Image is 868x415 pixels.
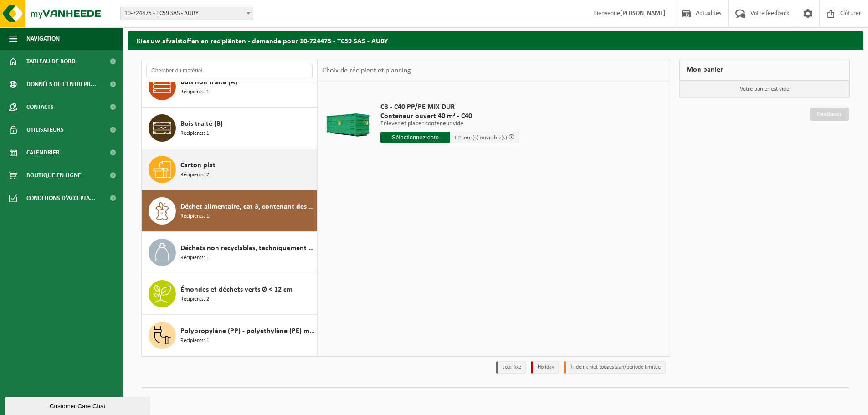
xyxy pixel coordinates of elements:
span: CB - C40 PP/PE MIX DUR [380,102,519,112]
span: Utilisateurs [26,118,64,141]
li: Tijdelijk niet toegestaan/période limitée [564,361,666,374]
span: Récipients: 1 [180,88,209,97]
span: Récipients: 1 [180,337,209,345]
button: Polypropylène (PP) - polyethylène (PE) mix, dur, coloré Récipients: 1 [142,315,317,356]
div: Choix de récipient et planning [318,59,416,82]
button: Bois non traité (A) Récipients: 1 [142,66,317,108]
span: Calendrier [26,141,60,164]
span: Déchet alimentaire, cat 3, contenant des produits d'origine animale, emballage synthétique [180,201,314,212]
span: Boutique en ligne [26,164,81,187]
span: Polypropylène (PP) - polyethylène (PE) mix, dur, coloré [180,326,314,337]
span: Tableau de bord [26,50,76,73]
button: Déchets non recyclables, techniquement non combustibles (combustibles) Récipients: 1 [142,232,317,273]
a: Continuer [810,108,849,121]
input: Chercher du matériel [146,64,313,77]
span: Bois non traité (A) [180,77,237,88]
div: Mon panier [679,59,850,81]
span: Bois traité (B) [180,118,223,129]
li: Holiday [531,361,559,374]
button: Carton plat Récipients: 2 [142,149,317,190]
span: Conteneur ouvert 40 m³ - C40 [380,112,519,121]
span: + 2 jour(s) ouvrable(s) [454,135,507,141]
span: Navigation [26,27,60,50]
button: Émondes et déchets verts Ø < 12 cm Récipients: 2 [142,273,317,315]
span: Récipients: 2 [180,295,209,304]
p: Votre panier est vide [680,81,849,98]
h2: Kies uw afvalstoffen en recipiënten - demande pour 10-724475 - TC59 SAS - AUBY [128,31,863,49]
span: Récipients: 2 [180,171,209,179]
span: Carton plat [180,160,216,171]
li: Jour fixe [496,361,526,374]
iframe: chat widget [5,395,152,415]
span: Récipients: 1 [180,212,209,221]
p: Enlever et placer conteneur vide [380,121,519,127]
span: Récipients: 1 [180,129,209,138]
strong: [PERSON_NAME] [620,10,666,17]
span: 10-724475 - TC59 SAS - AUBY [120,7,253,20]
input: Sélectionnez date [380,132,450,143]
span: Données de l'entrepr... [26,73,96,96]
span: Contacts [26,96,54,118]
span: Déchets non recyclables, techniquement non combustibles (combustibles) [180,243,314,254]
span: 10-724475 - TC59 SAS - AUBY [121,7,253,20]
button: Déchet alimentaire, cat 3, contenant des produits d'origine animale, emballage synthétique Récipi... [142,190,317,232]
span: Conditions d'accepta... [26,187,95,210]
button: Bois traité (B) Récipients: 1 [142,108,317,149]
span: Récipients: 1 [180,254,209,262]
span: Émondes et déchets verts Ø < 12 cm [180,284,293,295]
